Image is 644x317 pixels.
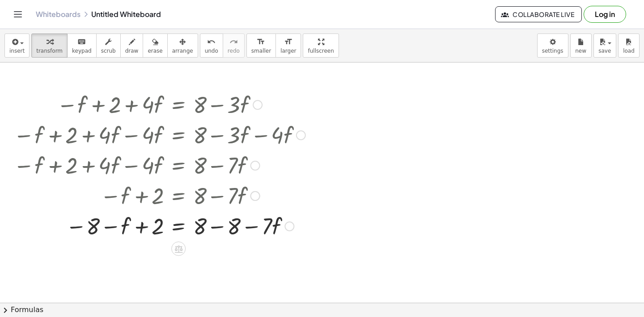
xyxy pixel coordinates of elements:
[4,33,30,58] button: insert
[143,33,167,58] button: erase
[171,242,186,256] div: Apply the same math to both sides of the equation
[96,33,121,58] button: scrub
[275,33,301,58] button: format_sizelarger
[148,48,162,54] span: erase
[36,48,63,54] span: transform
[120,33,144,58] button: draw
[67,33,97,58] button: keyboardkeypad
[31,33,68,58] button: transform
[101,48,116,54] span: scrub
[251,48,271,54] span: smaller
[246,33,276,58] button: format_sizesmaller
[623,48,635,54] span: load
[200,33,223,58] button: undoundo
[618,33,640,58] button: load
[598,48,611,54] span: save
[77,37,86,47] i: keyboard
[205,48,218,54] span: undo
[280,48,296,54] span: larger
[72,48,92,54] span: keypad
[167,33,198,58] button: arrange
[284,37,292,47] i: format_size
[207,37,216,47] i: undo
[570,33,592,58] button: new
[228,48,240,54] span: redo
[593,33,616,58] button: save
[257,37,265,47] i: format_size
[303,33,339,58] button: fullscreen
[542,48,563,54] span: settings
[495,6,582,22] button: Collaborate Live
[172,48,193,54] span: arrange
[584,6,626,23] button: Log in
[229,37,238,47] i: redo
[223,33,245,58] button: redoredo
[11,7,25,21] button: Toggle navigation
[575,48,586,54] span: new
[125,48,139,54] span: draw
[36,10,80,19] a: Whiteboards
[308,48,334,54] span: fullscreen
[9,48,25,54] span: insert
[503,10,574,18] span: Collaborate Live
[537,33,568,58] button: settings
